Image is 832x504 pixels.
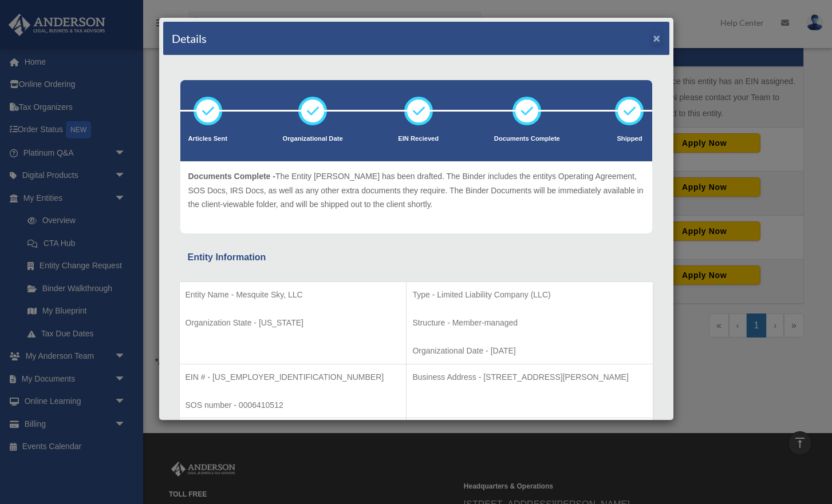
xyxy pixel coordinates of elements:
p: Organization State - [US_STATE] [186,316,401,330]
p: Structure - Member-managed [412,316,646,330]
p: Organizational Date - [DATE] [412,344,646,358]
p: SOS number - 0006410512 [186,398,401,412]
span: Documents Complete - [188,172,275,181]
div: Entity Information [188,249,645,265]
p: Documents Complete [494,133,560,145]
p: Organizational Date [283,133,343,145]
p: The Entity [PERSON_NAME] has been drafted. The Binder includes the entitys Operating Agreement, S... [188,169,644,212]
p: EIN # - [US_EMPLOYER_IDENTIFICATION_NUMBER] [186,370,401,384]
button: × [653,32,661,44]
p: Shipped [615,133,644,145]
p: Articles Sent [188,133,227,145]
h4: Details [172,30,207,46]
p: Type - Limited Liability Company (LLC) [412,288,646,302]
p: EIN Recieved [398,133,439,145]
p: Business Address - [STREET_ADDRESS][PERSON_NAME] [412,370,646,384]
p: Entity Name - Mesquite Sky, LLC [186,288,401,302]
